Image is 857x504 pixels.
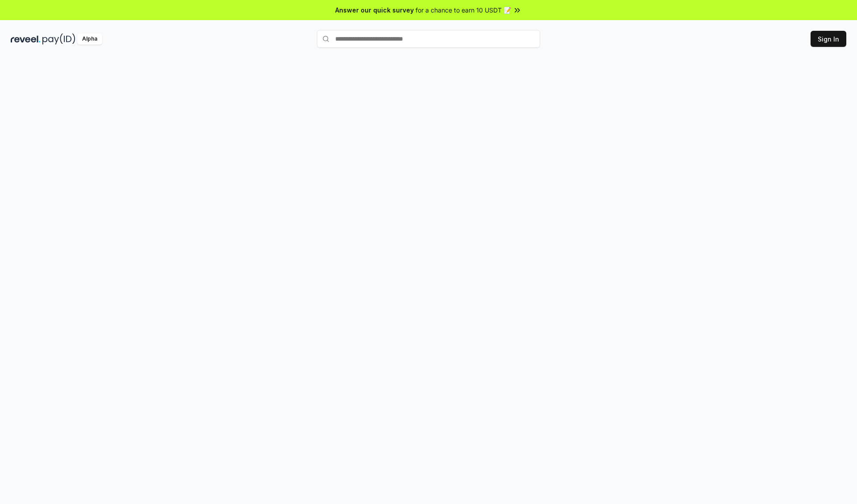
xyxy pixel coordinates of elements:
img: reveel_dark [11,33,41,45]
button: Sign In [811,31,846,47]
div: Alpha [77,33,102,45]
span: Answer our quick survey [335,5,414,15]
img: pay_id [42,33,75,45]
span: for a chance to earn 10 USDT 📝 [416,5,511,15]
